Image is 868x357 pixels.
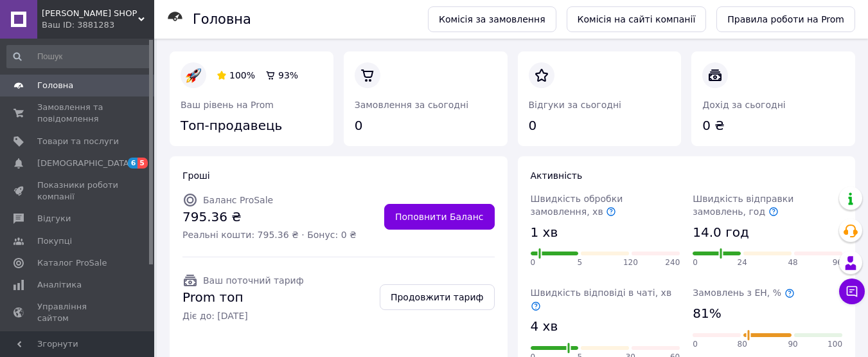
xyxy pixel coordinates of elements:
[37,136,119,147] span: Товари та послуги
[37,257,107,269] span: Каталог ProSale
[623,257,638,268] span: 120
[738,257,747,268] span: 24
[37,80,73,91] span: Головна
[380,284,495,310] a: Продовжити тариф
[42,19,154,31] div: Ваш ID: 3881283
[37,179,119,203] span: Показники роботи компанії
[665,257,680,268] span: 240
[693,304,721,323] span: 81%
[693,223,748,242] span: 14.0 год
[42,8,138,19] span: Natalie SHOP
[193,12,251,27] h1: Головна
[531,317,558,336] span: 4 хв
[182,170,210,181] span: Гроші
[833,257,842,268] span: 96
[182,309,304,322] span: Діє до: [DATE]
[567,6,707,32] a: Комісія на сайті компанії
[578,257,583,268] span: 5
[128,158,138,169] span: 6
[693,339,698,350] span: 0
[182,208,357,226] span: 795.36 ₴
[37,158,132,169] span: [DEMOGRAPHIC_DATA]
[531,223,558,242] span: 1 хв
[37,235,72,247] span: Покупці
[788,257,797,268] span: 48
[37,102,119,125] span: Замовлення та повідомлення
[278,70,298,80] span: 93%
[203,275,304,286] span: Ваш поточний тариф
[37,213,71,224] span: Відгуки
[37,279,82,291] span: Аналітика
[428,6,556,32] a: Комісія за замовлення
[839,279,865,304] button: Чат з покупцем
[137,158,148,169] span: 5
[37,301,119,324] span: Управління сайтом
[203,195,273,205] span: Баланс ProSale
[788,339,797,350] span: 90
[693,257,698,268] span: 0
[693,194,793,217] span: Швидкість відправки замовлень, год
[531,288,672,311] span: Швидкість відповіді в чаті, хв
[716,6,855,32] a: Правила роботи на Prom
[182,228,357,241] span: Реальні кошти: 795.36 ₴ · Бонус: 0 ₴
[531,194,623,217] span: Швидкість обробки замовлення, хв
[531,257,536,268] span: 0
[828,339,842,350] span: 100
[693,288,794,298] span: Замовлень з ЕН, %
[229,70,255,80] span: 100%
[6,45,152,68] input: Пошук
[738,339,747,350] span: 80
[384,204,495,230] a: Поповнити Баланс
[182,288,304,307] span: Prom топ
[531,170,583,181] span: Активність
